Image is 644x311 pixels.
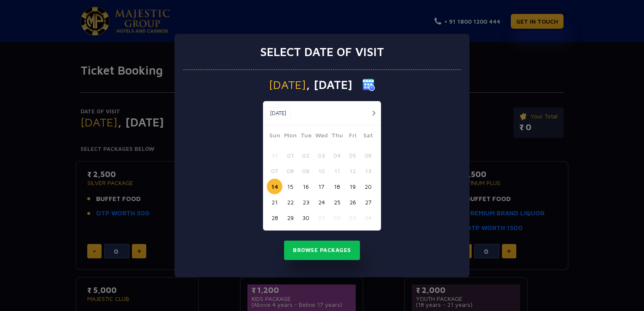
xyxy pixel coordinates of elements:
button: 26 [345,194,360,210]
button: 04 [360,210,376,225]
button: 17 [314,179,329,194]
button: 04 [329,147,345,163]
button: 27 [360,194,376,210]
button: 09 [298,163,314,179]
span: Tue [298,131,314,142]
button: 03 [314,147,329,163]
h3: Select date of visit [260,45,384,59]
button: 01 [282,147,298,163]
button: [DATE] [265,107,291,120]
span: [DATE] [269,79,306,91]
button: 18 [329,179,345,194]
button: 13 [360,163,376,179]
button: 05 [345,147,360,163]
button: 16 [298,179,314,194]
button: 19 [345,179,360,194]
button: 08 [282,163,298,179]
button: 10 [314,163,329,179]
button: 01 [314,210,329,225]
button: 29 [282,210,298,225]
span: , [DATE] [306,79,352,91]
button: 03 [345,210,360,225]
img: calender icon [362,78,375,91]
button: 12 [345,163,360,179]
button: 24 [314,194,329,210]
span: Mon [282,131,298,142]
button: 28 [267,210,282,225]
button: 14 [267,179,282,194]
button: 02 [329,210,345,225]
button: 20 [360,179,376,194]
button: 21 [267,194,282,210]
button: 06 [360,147,376,163]
button: 23 [298,194,314,210]
button: 02 [298,147,314,163]
button: Browse Packages [284,241,360,260]
button: 25 [329,194,345,210]
button: 30 [298,210,314,225]
span: Sat [360,131,376,142]
span: Wed [314,131,329,142]
span: Thu [329,131,345,142]
span: Fri [345,131,360,142]
span: Sun [267,131,282,142]
button: 31 [267,147,282,163]
button: 07 [267,163,282,179]
button: 22 [282,194,298,210]
button: 15 [282,179,298,194]
button: 11 [329,163,345,179]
